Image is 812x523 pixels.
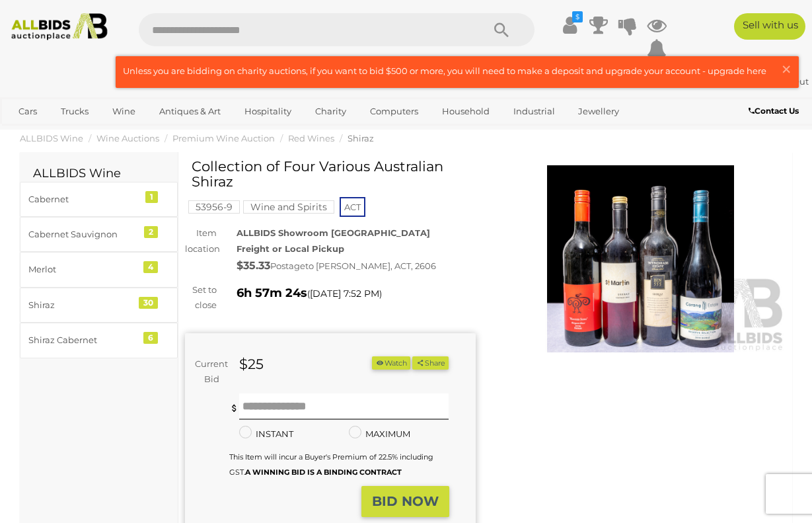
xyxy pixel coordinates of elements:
div: Shiraz [28,298,137,313]
div: 2 [144,226,158,238]
h1: Collection of Four Various Australian Shiraz [192,159,472,189]
a: Shiraz [348,133,374,143]
button: Share [412,356,449,370]
a: Antiques & Art [151,101,229,122]
span: × [780,56,792,82]
a: Jewellery [570,101,628,122]
strong: Freight or Local Pickup [237,243,344,254]
a: Wine and Spirits [243,202,334,212]
small: This Item will incur a Buyer's Premium of 22.5% including GST. [229,452,433,477]
a: Trucks [52,101,97,122]
div: Postage [237,257,475,276]
strong: $25 [239,356,264,372]
span: [DATE] 7:52 PM [310,288,379,300]
h2: ALLBIDS Wine [33,167,165,181]
span: to [PERSON_NAME], ACT, 2606 [305,261,436,271]
span: ACT [340,197,365,217]
strong: 6h 57m 24s [237,286,307,300]
a: Cabernet Sauvignon 2 [20,217,178,252]
strong: BID NOW [372,493,439,509]
span: ( ) [307,288,382,299]
a: Sports [59,122,103,144]
li: Watch this item [372,356,410,370]
a: $ [560,13,579,37]
a: Hospitality [236,101,300,122]
mark: 53956-9 [188,200,240,214]
a: Shiraz Cabernet 6 [20,323,178,358]
button: BID NOW [361,486,449,517]
div: Cabernet [28,192,137,207]
a: Premium Wine Auction [172,133,275,143]
a: [GEOGRAPHIC_DATA] [110,122,221,144]
div: 4 [143,261,158,273]
a: Red Wines [288,133,334,143]
a: Sell with us [734,13,805,40]
button: Search [468,13,535,46]
a: Merlot 4 [20,252,178,287]
i: $ [572,11,583,22]
a: ALLBIDS Wine [20,133,83,143]
a: Household [433,101,498,122]
a: Office [10,122,52,144]
div: Item location [175,225,227,257]
a: Computers [361,101,427,122]
div: 30 [139,297,158,309]
div: 1 [145,191,158,203]
strong: ALLBIDS Showroom [GEOGRAPHIC_DATA] [237,227,430,238]
mark: Wine and Spirits [243,200,334,214]
b: A WINNING BID IS A BINDING CONTRACT [245,467,402,477]
div: Current Bid [185,356,229,387]
div: Merlot [28,262,137,277]
div: Shiraz Cabernet [28,333,137,348]
label: MAXIMUM [349,426,410,442]
a: Contact Us [749,104,802,118]
img: Allbids.com.au [6,13,113,40]
a: 53956-9 [188,202,240,212]
div: Set to close [175,282,227,313]
b: Contact Us [749,106,799,116]
a: Charity [307,101,355,122]
label: INSTANT [239,426,293,442]
a: Wine Auctions [96,133,159,143]
a: Cars [10,101,46,122]
div: 6 [143,332,158,344]
a: Wine [104,101,144,122]
a: Cabernet 1 [20,182,178,217]
button: Watch [372,356,410,370]
a: Industrial [505,101,564,122]
img: Collection of Four Various Australian Shiraz [496,165,786,352]
a: Shiraz 30 [20,288,178,323]
strong: $35.33 [237,259,270,272]
div: Cabernet Sauvignon [28,227,137,242]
